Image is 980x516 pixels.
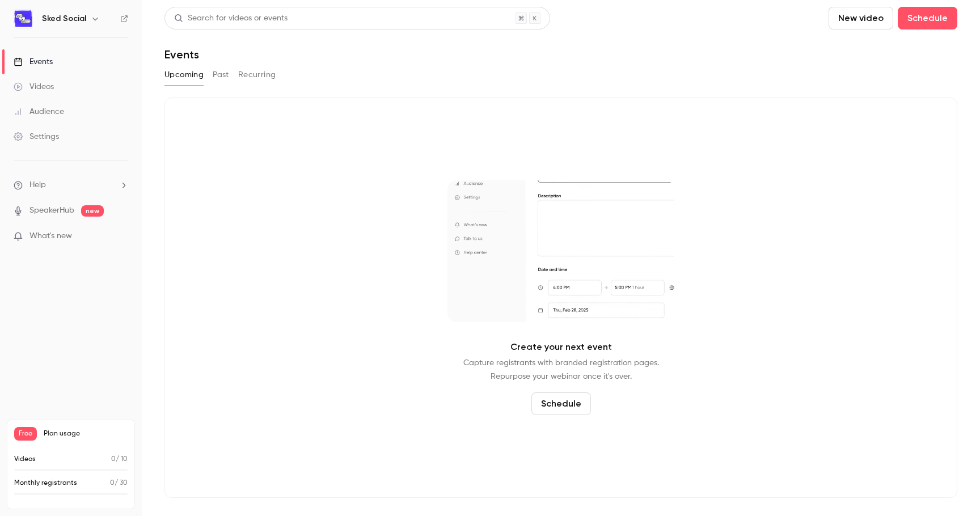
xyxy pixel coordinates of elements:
button: Recurring [238,66,276,84]
button: Past [213,66,229,84]
button: Schedule [531,392,591,415]
p: Capture registrants with branded registration pages. Repurpose your webinar once it's over. [463,356,659,383]
span: new [81,205,104,217]
h6: Sked Social [42,13,86,24]
p: Create your next event [510,340,612,354]
span: What's new [29,230,72,242]
a: SpeakerHub [29,205,74,217]
p: / 10 [111,454,128,464]
h1: Events [164,48,199,61]
button: New video [829,7,893,29]
button: Upcoming [164,66,204,84]
span: Help [29,179,46,191]
span: Plan usage [44,429,128,438]
button: Schedule [898,7,957,29]
img: Sked Social [14,10,32,28]
iframe: Noticeable Trigger [115,231,128,242]
li: help-dropdown-opener [14,179,128,191]
div: Search for videos or events [174,12,288,24]
span: 0 [110,480,115,487]
p: Videos [14,454,36,464]
div: Videos [14,81,54,92]
span: 0 [111,456,116,463]
p: Monthly registrants [14,478,77,488]
div: Events [14,56,53,67]
span: Free [14,427,37,441]
p: / 30 [110,478,128,488]
div: Settings [14,131,59,142]
div: Audience [14,106,64,117]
